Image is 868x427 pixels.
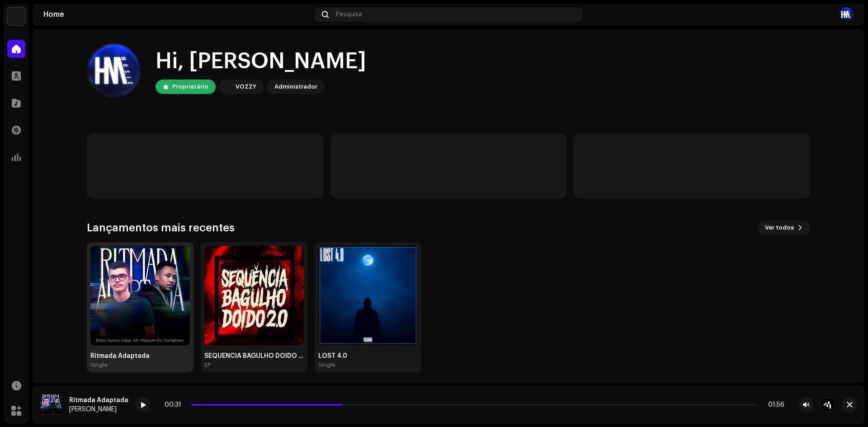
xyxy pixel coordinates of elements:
img: 37be5116-293c-47b7-b6da-079aa3cd6efc [204,246,304,345]
button: Ver todos [758,221,810,235]
div: Single [318,361,335,369]
div: Administrador [274,81,317,92]
div: Home [43,11,311,18]
div: Ritmada Adaptada [69,397,128,404]
div: LOST 4.0 [318,352,418,360]
img: 157bdc2e-462e-4224-844c-c414979c75ed [87,43,141,98]
div: EP [204,361,211,369]
div: 00:31 [165,401,188,408]
img: 16a80b53-20f4-488f-b69d-e0b358f99383 [90,246,190,345]
img: 1cf725b2-75a2-44e7-8fdf-5f1256b3d403 [7,7,25,25]
span: Pesquisa [336,11,362,18]
div: Single [90,361,108,369]
img: 157bdc2e-462e-4224-844c-c414979c75ed [839,7,854,22]
div: [PERSON_NAME] [69,406,128,413]
img: 16a80b53-20f4-488f-b69d-e0b358f99383 [40,394,62,416]
div: 01:56 [761,401,784,408]
h3: Lançamentos mais recentes [87,221,235,235]
div: SEQUENCIA BAGULHO DOIDO 2.0 [204,352,304,360]
span: Ver todos [765,219,794,237]
div: VOZZY [236,81,256,92]
div: Ritmada Adaptada [90,352,190,360]
img: 1cf725b2-75a2-44e7-8fdf-5f1256b3d403 [221,81,232,92]
div: Proprietário [172,81,208,92]
div: Hi, [PERSON_NAME] [156,47,366,76]
img: 1792a3fd-dc78-413a-8832-927a087f440c [318,246,418,345]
